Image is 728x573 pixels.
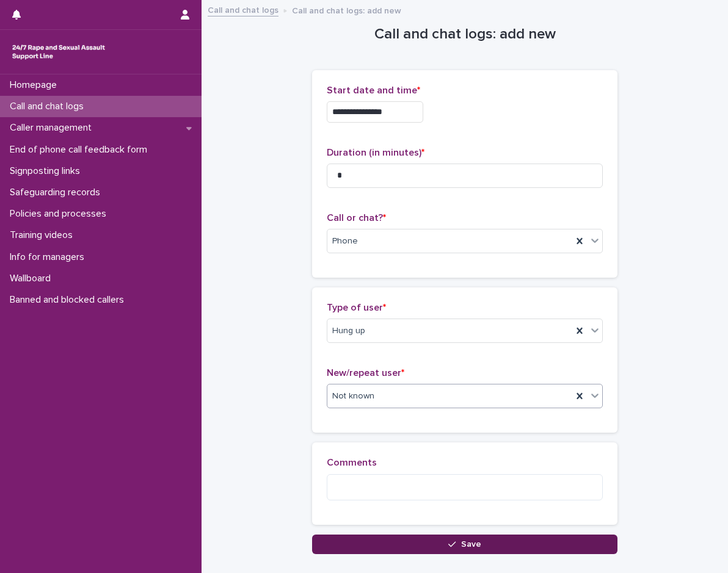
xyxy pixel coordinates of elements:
p: Call and chat logs [5,101,93,112]
p: Signposting links [5,165,90,177]
p: Safeguarding records [5,187,110,198]
span: Save [461,540,481,549]
h1: Call and chat logs: add new [312,26,617,43]
p: End of phone call feedback form [5,144,157,156]
img: rhQMoQhaT3yELyF149Cw [10,40,107,64]
a: Call and chat logs [208,2,278,16]
p: Banned and blocked callers [5,294,134,306]
p: Training videos [5,229,82,241]
p: Wallboard [5,273,60,284]
span: Type of user [327,303,386,312]
span: Start date and time [327,85,420,95]
span: Not known [332,390,374,403]
span: New/repeat user [327,368,404,378]
p: Homepage [5,79,67,91]
p: Policies and processes [5,208,116,220]
span: Duration (in minutes) [327,148,424,157]
span: Comments [327,458,377,467]
p: Info for managers [5,251,94,263]
p: Caller management [5,122,101,134]
span: Phone [332,235,358,248]
button: Save [312,535,617,554]
span: Hung up [332,325,365,337]
span: Call or chat? [327,213,386,223]
p: Call and chat logs: add new [292,3,401,16]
